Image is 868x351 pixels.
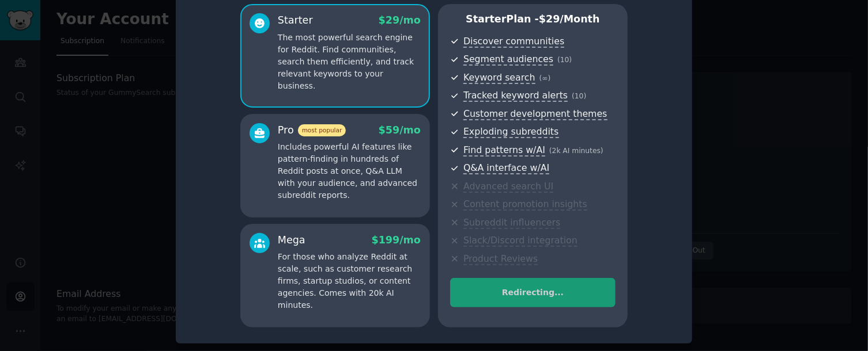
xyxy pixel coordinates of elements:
[278,13,313,28] div: Starter
[463,253,538,265] span: Product Reviews
[463,162,549,174] span: Q&A interface w/AI
[463,54,553,66] span: Segment audiences
[539,74,551,82] span: ( ∞ )
[463,90,568,102] span: Tracked keyword alerts
[539,13,600,25] span: $ 29 /month
[463,235,578,247] span: Slack/Discord integration
[278,32,421,92] p: The most powerful search engine for Reddit. Find communities, search them efficiently, and track ...
[278,251,421,311] p: For those who analyze Reddit at scale, such as customer research firms, startup studios, or conte...
[463,126,558,138] span: Exploding subreddits
[463,108,607,120] span: Customer development themes
[298,124,346,136] span: most popular
[463,36,564,48] span: Discover communities
[463,217,560,229] span: Subreddit influencers
[450,12,616,26] p: Starter Plan -
[278,123,346,138] div: Pro
[372,234,421,246] span: $ 199 /mo
[557,56,572,64] span: ( 10 )
[572,92,586,100] span: ( 10 )
[278,233,305,247] div: Mega
[463,181,553,193] span: Advanced search UI
[463,199,587,211] span: Content promotion insights
[379,124,421,136] span: $ 59 /mo
[379,14,421,26] span: $ 29 /mo
[463,72,535,84] span: Keyword search
[463,144,545,157] span: Find patterns w/AI
[549,147,603,155] span: ( 2k AI minutes )
[278,141,421,201] p: Includes powerful AI features like pattern-finding in hundreds of Reddit posts at once, Q&A LLM w...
